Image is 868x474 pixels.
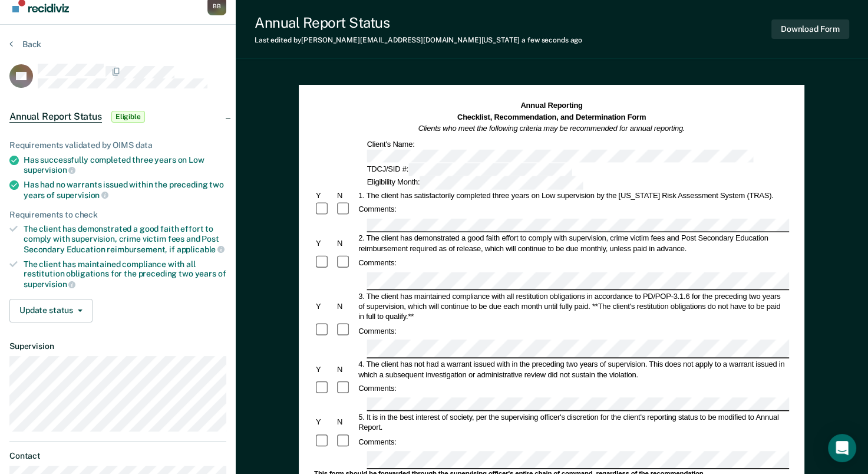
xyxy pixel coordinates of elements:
[9,210,226,220] div: Requirements to check
[457,113,646,121] strong: Checklist, Recommendation, and Determination Form
[771,19,849,39] button: Download Form
[335,364,357,374] div: N
[314,301,335,311] div: Y
[177,245,225,254] span: applicable
[255,36,582,44] div: Last edited by [PERSON_NAME][EMAIL_ADDRESS][DOMAIN_NAME][US_STATE]
[357,383,398,393] div: Comments:
[9,111,102,123] span: Annual Report Status
[357,325,398,335] div: Comments:
[365,163,574,176] div: TDCJ/SID #:
[111,111,145,123] span: Eligible
[828,434,856,462] div: Open Intercom Messenger
[357,291,790,322] div: 3. The client has maintained compliance with all restitution obligations in accordance to PD/POP-...
[365,176,585,189] div: Eligibility Month:
[335,417,357,427] div: N
[314,364,335,374] div: Y
[357,205,398,215] div: Comments:
[24,259,226,289] div: The client has maintained compliance with all restitution obligations for the preceding two years of
[418,124,685,133] em: Clients who meet the following criteria may be recommended for annual reporting.
[357,359,790,380] div: 4. The client has not had a warrant issued with in the preceding two years of supervision. This d...
[24,180,226,200] div: Has had no warrants issued within the preceding two years of
[9,299,93,322] button: Update status
[255,14,582,31] div: Annual Report Status
[9,451,226,461] dt: Contact
[357,190,790,200] div: 1. The client has satisfactorily completed three years on Low supervision by the [US_STATE] Risk ...
[521,101,583,110] strong: Annual Reporting
[57,190,108,200] span: supervision
[24,224,226,254] div: The client has demonstrated a good faith effort to comply with supervision, crime victim fees and...
[9,341,226,351] dt: Supervision
[314,190,335,200] div: Y
[9,39,41,50] button: Back
[314,417,335,427] div: Y
[357,436,398,446] div: Comments:
[365,139,789,163] div: Client's Name:
[314,238,335,248] div: Y
[335,301,357,311] div: N
[357,412,790,433] div: 5. It is in the best interest of society, per the supervising officer's discretion for the client...
[335,190,357,200] div: N
[357,233,790,254] div: 2. The client has demonstrated a good faith effort to comply with supervision, crime victim fees ...
[24,155,226,175] div: Has successfully completed three years on Low
[522,36,582,44] span: a few seconds ago
[335,238,357,248] div: N
[24,279,75,289] span: supervision
[24,165,75,175] span: supervision
[9,140,226,150] div: Requirements validated by OIMS data
[357,258,398,268] div: Comments:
